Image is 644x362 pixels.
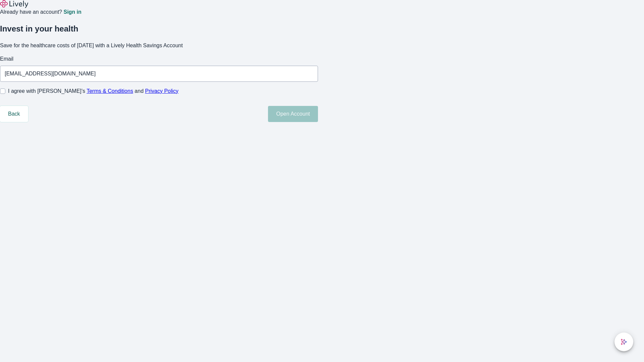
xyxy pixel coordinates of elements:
a: Terms & Conditions [87,88,133,94]
svg: Lively AI Assistant [621,339,627,345]
span: I agree with [PERSON_NAME]’s and [8,87,178,95]
button: chat [614,333,633,351]
a: Sign in [63,9,81,15]
a: Privacy Policy [145,88,179,94]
